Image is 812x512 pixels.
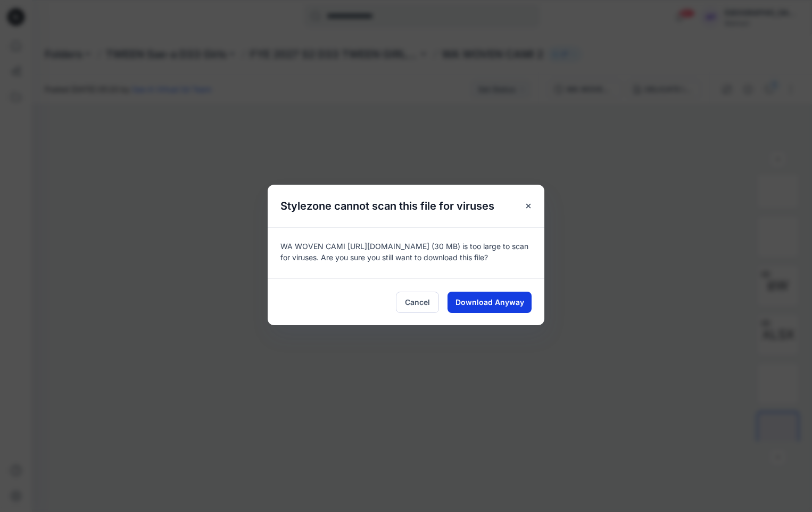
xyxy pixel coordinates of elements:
[519,196,538,216] button: Close
[405,296,430,308] span: Cancel
[448,292,532,313] button: Download Anyway
[268,227,544,278] div: WA WOVEN CAMI [URL][DOMAIN_NAME] (30 MB) is too large to scan for viruses. Are you sure you still...
[268,185,507,227] h5: Stylezone cannot scan this file for viruses
[396,292,439,313] button: Cancel
[455,296,524,308] span: Download Anyway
